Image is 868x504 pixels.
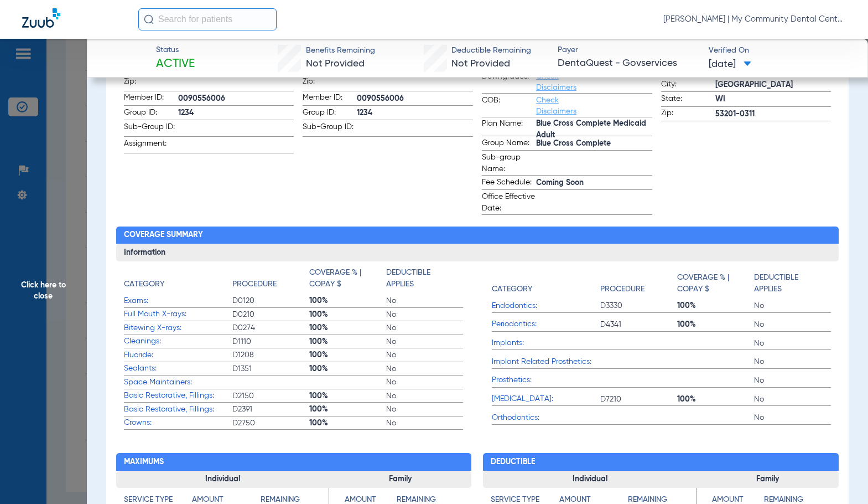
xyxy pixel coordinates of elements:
h4: Deductible Applies [754,272,825,295]
span: Implants: [492,337,600,349]
span: Zip: [661,107,715,121]
span: Endodontics: [492,300,600,312]
span: D0274 [232,322,309,333]
h3: Information [116,244,839,261]
span: 100% [309,322,386,333]
span: 100% [677,394,754,405]
span: Space Maintainers: [124,377,232,388]
span: D0210 [232,309,309,320]
h4: Deductible Applies [386,267,458,290]
span: No [754,356,831,367]
span: Verified On [709,45,850,56]
span: 100% [309,295,386,306]
span: 100% [677,319,754,330]
span: Orthodontics: [492,412,600,424]
span: No [386,363,463,374]
app-breakdown-title: Deductible Applies [386,267,463,294]
span: Deductible Remaining [451,45,531,56]
app-breakdown-title: Coverage % | Copay $ [677,267,754,299]
span: Member ID: [124,92,178,105]
span: 0090556006 [357,93,473,105]
h2: Deductible [483,453,839,471]
span: Exams: [124,295,232,307]
span: Office Effective Date: [482,191,536,214]
span: 100% [309,404,386,415]
span: Benefits Remaining [306,45,375,56]
span: City: [661,79,715,92]
span: 53201-0311 [715,109,831,120]
span: 100% [309,336,386,347]
span: Fluoride: [124,349,232,361]
span: D2750 [232,418,309,429]
app-breakdown-title: Procedure [232,267,309,294]
h3: Family [697,471,839,488]
span: No [386,336,463,347]
span: Sealants: [124,363,232,374]
img: Zuub Logo [22,8,60,28]
input: Search for patients [138,8,277,30]
iframe: Chat Widget [813,451,868,504]
span: D7210 [600,394,677,405]
span: 1234 [357,107,473,119]
span: Group Name: [482,137,536,151]
span: 1234 [178,107,294,119]
span: Active [156,56,195,72]
span: [PERSON_NAME] | My Community Dental Centers [663,14,846,25]
span: Implant Related Prosthetics: [492,356,600,368]
span: 100% [309,309,386,320]
h4: Procedure [600,284,644,295]
span: State: [661,93,715,106]
a: Check Disclaimers [536,73,576,91]
app-breakdown-title: Category [492,267,600,299]
span: Fee Schedule: [482,177,536,190]
span: No [386,377,463,388]
span: Periodontics: [492,318,600,330]
span: D4341 [600,319,677,330]
span: WI [715,94,831,105]
span: D3330 [600,300,677,311]
span: Coming Soon [536,177,652,189]
span: No [386,349,463,361]
span: Blue Cross Complete [536,138,652,150]
span: Blue Cross Complete Medicaid Adult [536,124,652,136]
span: No [386,295,463,306]
span: D1208 [232,349,309,361]
span: No [386,322,463,333]
span: D1351 [232,363,309,374]
span: Sub-Group ID: [303,121,357,136]
span: No [386,390,463,402]
h4: Category [492,284,532,295]
span: Plan Name: [482,118,536,136]
span: Basic Restorative, Fillings: [124,390,232,402]
span: 100% [309,349,386,361]
span: Member ID: [303,92,357,105]
app-breakdown-title: Coverage % | Copay $ [309,267,386,294]
span: 100% [309,390,386,402]
app-breakdown-title: Category [124,267,232,294]
span: 100% [309,363,386,374]
span: No [754,375,831,386]
span: [DATE] [709,58,751,71]
span: Group ID: [124,107,178,120]
h2: Coverage Summary [116,227,839,244]
span: D0120 [232,295,309,306]
span: Zip: [124,76,178,91]
span: No [754,338,831,349]
img: Search Icon [144,14,154,24]
h4: Coverage % | Copay $ [677,272,749,295]
span: 100% [677,300,754,311]
span: COB: [482,95,536,117]
span: Full Mouth X-rays: [124,308,232,320]
span: No [386,309,463,320]
span: D2150 [232,390,309,402]
span: Zip: [303,76,357,91]
span: Bitewing X-rays: [124,322,232,334]
h4: Coverage % | Copay $ [309,267,381,290]
span: No [754,394,831,405]
span: Group ID: [303,107,357,120]
span: [MEDICAL_DATA]: [492,393,600,405]
span: No [386,418,463,429]
span: Payer [558,44,699,56]
h3: Individual [116,471,330,488]
span: Basic Restorative, Fillings: [124,404,232,415]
